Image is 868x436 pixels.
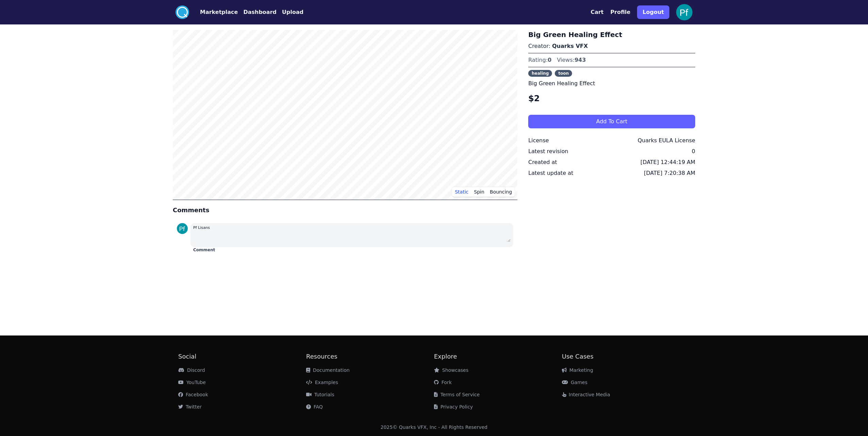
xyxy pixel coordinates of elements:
span: healing [528,70,552,77]
div: [DATE] 7:20:38 AM [644,169,695,177]
a: Fork [434,380,452,385]
button: Spin [471,187,487,197]
div: License [528,137,549,145]
a: Twitter [178,404,202,410]
a: Interactive Media [562,392,610,397]
h2: Social [178,352,306,361]
span: toon [555,70,572,77]
button: Upload [282,8,303,16]
a: Dashboard [238,8,277,16]
a: YouTube [178,380,206,385]
h2: Use Cases [562,352,690,361]
a: Showcases [434,367,468,373]
div: 0 [692,147,695,156]
button: Bouncing [487,187,515,197]
a: Marketing [562,367,593,373]
small: Pf Lisans [193,225,210,230]
p: Big Green Healing Effect [528,79,695,88]
button: Add To Cart [528,115,695,128]
a: FAQ [306,404,323,410]
button: Static [452,187,471,197]
button: Cart [590,8,603,16]
div: Created at [528,158,557,166]
div: [DATE] 12:44:19 AM [640,158,695,166]
div: Views: [557,56,586,64]
div: Quarks EULA License [638,137,695,145]
h4: Comments [173,205,517,215]
a: Marketplace [189,8,238,16]
a: Games [562,380,587,385]
p: Creator: [528,42,695,50]
a: Logout [637,3,669,22]
a: Quarks VFX [552,43,588,49]
a: Discord [178,367,205,373]
div: Latest revision [528,147,568,156]
a: Upload [277,8,303,16]
a: Privacy Policy [434,404,473,410]
div: Latest update at [528,169,573,177]
h4: $2 [528,93,695,104]
button: Dashboard [243,8,277,16]
button: Marketplace [200,8,238,16]
a: Facebook [178,392,208,397]
button: Comment [193,247,215,253]
a: Documentation [306,367,350,373]
h2: Resources [306,352,434,361]
button: Profile [611,8,631,16]
span: 0 [548,57,551,63]
a: Examples [306,380,338,385]
h3: Big Green Healing Effect [528,30,695,39]
img: profile [676,4,692,20]
a: Tutorials [306,392,334,397]
span: 943 [574,57,586,63]
div: Rating: [528,56,551,64]
a: Terms of Service [434,392,480,397]
h2: Explore [434,352,562,361]
div: 2025 © Quarks VFX, Inc - All Rights Reserved [381,424,488,431]
button: Logout [637,5,669,19]
img: profile [177,223,188,234]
